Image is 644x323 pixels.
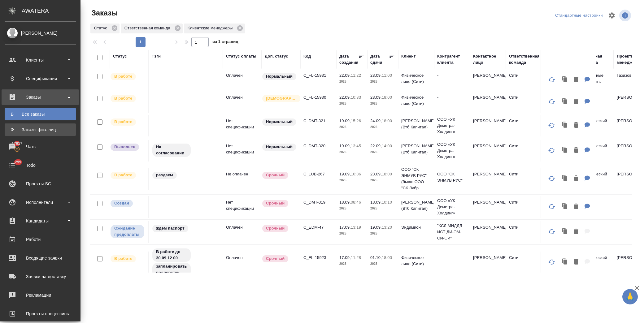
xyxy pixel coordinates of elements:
div: Статус оплаты [226,53,256,59]
p: C_FL-15930 [303,94,333,101]
div: Клиентские менеджеры [184,24,245,33]
p: В работе [114,73,132,80]
a: Проекты процессинга [2,306,79,321]
div: ждём паспорт [152,224,220,233]
td: [PERSON_NAME] [470,252,506,273]
p: 24.09, [370,118,382,123]
p: C_DMT-321 [303,118,333,124]
p: Срочный [266,200,285,206]
a: 299Todo [2,157,79,173]
div: Todo [5,161,76,170]
p: 18:00 [382,255,392,260]
p: 08:46 [351,200,361,205]
p: 18.09, [339,200,351,205]
p: 23.09, [370,73,382,78]
div: Ответственная команда [509,53,540,66]
div: Ответственная команда [121,24,183,33]
div: [PERSON_NAME] [5,30,76,37]
div: Выставляется автоматически, если на указанный объем услуг необходимо больше времени в стандартном... [262,224,297,233]
p: ООО "СК ЭНМУВ РУС" [437,171,467,183]
button: Удалить [571,226,581,238]
div: Заказы [5,93,76,102]
div: Доп. статус [265,53,288,59]
p: Срочный [266,256,285,262]
button: Обновить [544,171,559,186]
p: 2025 [339,261,364,267]
div: Выставляется автоматически, если на указанный объем услуг необходимо больше времени в стандартном... [262,255,297,263]
button: Обновить [544,94,559,109]
td: Сити [506,69,542,91]
a: Проекты SC [2,176,79,192]
p: C_LUB-267 [303,171,333,177]
div: Выставляет ПМ после принятия заказа от КМа [110,255,145,263]
div: На согласовании [152,143,220,157]
p: C_FL-15931 [303,72,333,79]
button: Обновить [544,72,559,87]
p: Срочный [266,172,285,178]
button: Удалить [571,144,581,157]
p: C_DMT-319 [303,199,333,205]
p: На согласовании [156,144,187,156]
div: Статус [90,24,120,33]
td: Сити [506,140,542,161]
button: Удалить [571,119,581,132]
div: Дата создания [339,53,358,66]
p: 11:00 [382,73,392,78]
td: Сити [506,221,542,243]
p: 2025 [370,177,395,183]
p: 19.09, [370,225,382,230]
p: 10:10 [382,200,392,205]
span: Заказы [90,8,118,18]
p: ООО «УК Деметра-Холдинг» [437,116,467,135]
p: В работе [114,172,132,178]
div: Выставляется автоматически для первых 3 заказов нового контактного лица. Особое внимание [262,94,297,103]
button: Удалить [571,172,581,185]
div: Статус [113,53,127,59]
div: Входящие заявки [5,253,76,263]
p: Клиентские менеджеры [188,25,235,31]
p: [DEMOGRAPHIC_DATA] [266,95,297,101]
button: Обновить [544,255,559,269]
div: Клиент [401,53,416,59]
p: [PERSON_NAME] (Втб Капитал) [401,118,431,130]
div: Выставляется автоматически, если на указанный объем услуг необходимо больше времени в стандартном... [262,171,297,179]
p: В работе до 30.09 12.00 [156,249,187,261]
p: 22.09, [339,95,351,100]
div: Проекты процессинга [5,309,76,318]
p: 2025 [370,79,395,85]
div: Статус по умолчанию для стандартных заказов [262,118,297,126]
p: 19.09, [339,144,351,148]
p: 2025 [370,149,395,155]
div: Работы [5,235,76,244]
p: Физическое лицо (Сити) [401,94,431,107]
p: В работе [114,95,132,101]
div: Клиенты [5,55,76,65]
td: Оплачен [223,91,262,113]
td: Сити [506,252,542,273]
p: "КСЛ МИДДЛ ИСТ ДИ-ЭМ-СИ-СИ" [437,223,467,241]
p: 2025 [339,205,364,212]
p: 17.09, [339,255,351,260]
p: 2025 [370,230,395,237]
p: ждём паспорт [156,225,185,231]
p: Физическое лицо (Сити) [401,72,431,85]
button: Клонировать [559,144,571,157]
p: 10:33 [351,95,361,100]
div: Рекламации [5,291,76,300]
span: 17617 [8,140,26,147]
td: [PERSON_NAME] [470,91,506,113]
div: Выставляет ПМ после принятия заказа от КМа [110,118,145,126]
p: В работе [114,119,132,125]
button: Клонировать [559,172,571,185]
div: раздаем [152,171,220,179]
p: C_EDM-47 [303,224,333,230]
p: 2025 [339,149,364,155]
p: 2025 [370,124,395,130]
div: Выставляется автоматически при создании заказа [110,199,145,208]
td: [PERSON_NAME] [470,221,506,243]
span: из 1 страниц [212,38,238,47]
p: 23.09, [370,172,382,176]
p: 11:22 [351,73,361,78]
td: Нет спецификации [223,196,262,218]
p: 14:00 [382,144,392,148]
